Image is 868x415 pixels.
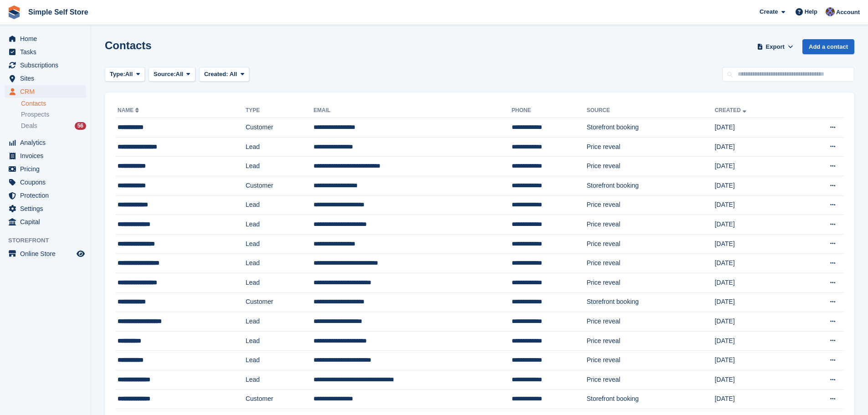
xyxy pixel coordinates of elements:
td: [DATE] [714,176,796,195]
span: Protection [20,189,75,202]
a: Deals 56 [21,121,86,131]
span: Analytics [20,136,75,149]
td: Price reveal [586,331,714,351]
a: Preview store [75,248,86,259]
a: menu [5,176,86,189]
td: Lead [246,312,313,332]
td: [DATE] [714,273,796,292]
td: Storefront booking [586,292,714,312]
span: Help [805,7,817,16]
td: [DATE] [714,331,796,351]
span: Storefront [8,236,91,245]
td: Lead [246,273,313,292]
td: [DATE] [714,351,796,370]
td: Price reveal [586,254,714,273]
a: menu [5,189,86,202]
td: [DATE] [714,254,796,273]
span: All [125,70,133,79]
td: Lead [246,157,313,176]
td: Lead [246,234,313,254]
span: Pricing [20,163,75,175]
span: Source: [154,70,175,79]
a: menu [5,136,86,149]
a: Name [118,107,141,113]
td: Price reveal [586,234,714,254]
th: Email [313,103,512,118]
td: Lead [246,215,313,235]
th: Source [586,103,714,118]
a: menu [5,46,86,58]
td: Price reveal [586,273,714,292]
span: Type: [110,70,125,79]
a: menu [5,202,86,215]
td: Lead [246,137,313,157]
a: menu [5,149,86,162]
span: Prospects [21,110,49,119]
div: 56 [75,122,86,130]
span: Export [766,42,785,51]
span: Settings [20,202,75,215]
td: [DATE] [714,389,796,409]
button: Export [755,39,795,54]
td: [DATE] [714,312,796,332]
a: menu [5,163,86,175]
span: Created: [204,71,228,77]
span: Invoices [20,149,75,162]
td: [DATE] [714,370,796,389]
td: Price reveal [586,312,714,332]
a: Simple Self Store [25,5,92,20]
img: Sharon Hughes [826,7,835,16]
th: Type [246,103,313,118]
a: menu [5,32,86,45]
span: Create [760,7,778,16]
span: All [176,70,184,79]
td: [DATE] [714,137,796,157]
span: Home [20,32,75,45]
img: stora-icon-8386f47178a22dfd0bd8f6a31ec36ba5ce8667c1dd55bd0f319d3a0aa187defe.svg [7,5,21,19]
a: Contacts [21,99,86,108]
span: Capital [20,215,75,228]
td: Price reveal [586,215,714,235]
td: Price reveal [586,351,714,370]
a: menu [5,215,86,228]
td: Storefront booking [586,176,714,195]
td: [DATE] [714,157,796,176]
td: Customer [246,292,313,312]
span: Sites [20,72,75,85]
a: Prospects [21,110,86,119]
h1: Contacts [105,39,152,51]
a: menu [5,247,86,260]
th: Phone [512,103,587,118]
button: Created: All [199,67,249,82]
span: All [230,71,237,77]
span: Tasks [20,46,75,58]
td: Storefront booking [586,389,714,409]
td: Customer [246,176,313,195]
a: menu [5,85,86,98]
td: [DATE] [714,195,796,215]
td: Price reveal [586,157,714,176]
button: Type: All [105,67,145,82]
a: menu [5,72,86,85]
td: Lead [246,195,313,215]
span: Account [836,8,860,17]
a: Add a contact [802,39,854,54]
button: Source: All [149,67,195,82]
td: [DATE] [714,234,796,254]
td: [DATE] [714,292,796,312]
td: Price reveal [586,137,714,157]
span: Coupons [20,176,75,189]
td: Price reveal [586,195,714,215]
td: Lead [246,254,313,273]
td: Customer [246,118,313,138]
td: Lead [246,331,313,351]
td: Lead [246,370,313,389]
td: Storefront booking [586,118,714,138]
span: Subscriptions [20,59,75,72]
td: Price reveal [586,370,714,389]
a: Created [714,107,748,113]
span: CRM [20,85,75,98]
span: Online Store [20,247,75,260]
span: Deals [21,122,37,130]
td: [DATE] [714,215,796,235]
